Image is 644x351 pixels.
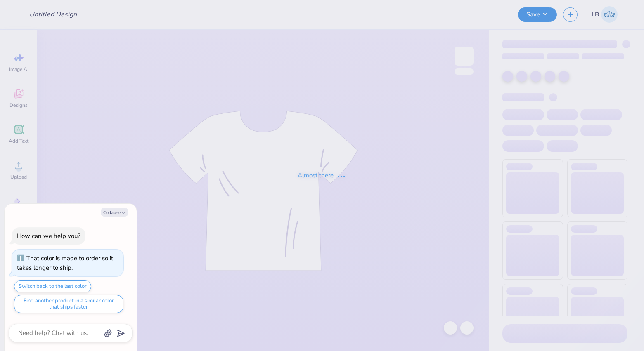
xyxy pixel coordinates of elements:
[298,171,346,180] div: Almost there
[17,232,80,240] div: How can we help you?
[14,280,91,292] button: Switch back to the last color
[17,254,113,272] div: That color is made to order so it takes longer to ship.
[101,208,128,217] button: Collapse
[14,295,123,313] button: Find another product in a similar color that ships faster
